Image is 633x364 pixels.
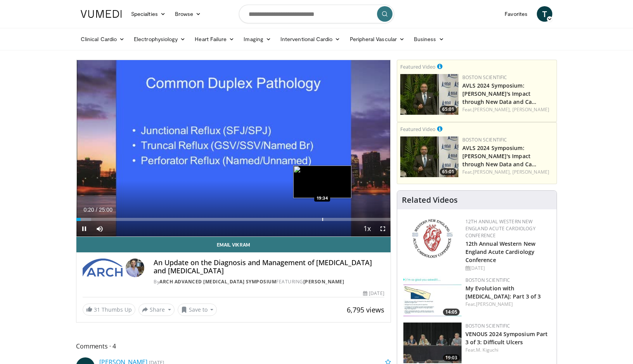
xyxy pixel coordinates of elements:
[239,31,276,47] a: Imaging
[375,221,391,236] button: Fullscreen
[462,106,553,113] div: Feat.
[500,6,532,22] a: Favorites
[126,259,144,277] img: Avatar
[239,5,394,23] input: Search topics, interventions
[345,31,409,47] a: Peripheral Vascular
[92,221,107,236] button: Mute
[400,74,458,115] img: 607839b9-54d4-4fb2-9520-25a5d2532a31.150x105_q85_crop-smart_upscale.jpg
[465,240,535,264] a: 12th Annual Western New England Acute Cardiology Conference
[465,347,550,354] div: Feat.
[465,301,550,308] div: Feat.
[303,278,344,285] a: [PERSON_NAME]
[363,290,384,297] div: [DATE]
[473,106,511,113] a: [PERSON_NAME],
[537,6,552,22] a: T
[276,31,345,47] a: Interventional Cardio
[96,207,97,213] span: /
[347,305,384,314] span: 6,795 views
[83,304,135,316] a: 31 Thumbs Up
[81,10,122,18] img: VuMedi Logo
[400,126,436,133] small: Featured Video
[129,31,190,47] a: Electrophysiology
[400,74,458,115] a: 65:01
[76,221,92,236] button: Pause
[138,304,175,316] button: Share
[476,347,498,353] a: M. Kiguchi
[465,218,536,239] a: 12th Annual Western New England Acute Cardiology Conference
[76,237,391,252] a: Email Vikram
[190,31,239,47] a: Heart Failure
[94,306,100,313] span: 31
[154,259,384,275] h4: An Update on the Diagnosis and Management of [MEDICAL_DATA] and [MEDICAL_DATA]
[76,60,391,237] video-js: Video Player
[465,265,550,272] div: [DATE]
[403,323,462,363] img: 5ca59e1b-fc86-4e25-b304-1ab8774ee220.150x105_q85_crop-smart_upscale.jpg
[403,277,462,317] a: 14:05
[99,207,112,213] span: 25:00
[512,169,549,175] a: [PERSON_NAME]
[409,31,449,47] a: Business
[402,195,458,205] h4: Related Videos
[512,106,549,113] a: [PERSON_NAME]
[400,63,436,70] small: Featured Video
[443,354,460,361] span: 19:03
[462,144,536,168] a: AVLS 2024 Symposium: [PERSON_NAME]'s Impact through New Data and Ca…
[476,301,513,307] a: [PERSON_NAME]
[440,106,457,113] span: 65:01
[403,323,462,363] a: 19:03
[462,169,553,176] div: Feat.
[473,169,511,175] a: [PERSON_NAME],
[76,218,391,221] div: Progress Bar
[76,341,391,351] span: Comments 4
[76,31,129,47] a: Clinical Cardio
[462,74,507,81] a: Boston Scientific
[400,136,458,177] img: 607839b9-54d4-4fb2-9520-25a5d2532a31.150x105_q85_crop-smart_upscale.jpg
[154,278,384,285] div: By FEATURING
[83,259,123,277] img: ARCH Advanced Revascularization Symposium
[411,218,454,259] img: 0954f259-7907-4053-a817-32a96463ecc8.png.150x105_q85_autocrop_double_scale_upscale_version-0.2.png
[178,304,217,316] button: Save to
[462,82,536,105] a: AVLS 2024 Symposium: [PERSON_NAME]'s Impact through New Data and Ca…
[400,136,458,177] a: 65:01
[440,168,457,175] span: 65:01
[159,278,276,285] a: ARCH Advanced [MEDICAL_DATA] Symposium
[170,6,206,22] a: Browse
[293,166,351,198] img: image.jpeg
[465,330,548,346] a: VENOUS 2024 Symposium Part 3 of 3: Difficult Ulcers
[443,309,460,316] span: 14:05
[465,323,510,329] a: Boston Scientific
[465,285,541,300] a: My Evolution with [MEDICAL_DATA]: Part 3 of 3
[126,6,170,22] a: Specialties
[465,277,510,283] a: Boston Scientific
[83,207,94,213] span: 0:20
[360,221,375,236] button: Playback Rate
[403,277,462,317] img: 2df4b9b9-c875-4e5b-86ab-fc11aa8b41c7.150x105_q85_crop-smart_upscale.jpg
[462,136,507,143] a: Boston Scientific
